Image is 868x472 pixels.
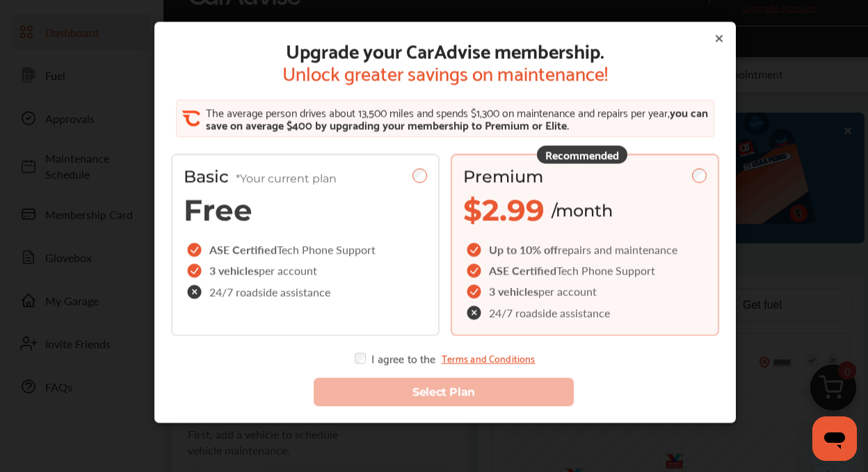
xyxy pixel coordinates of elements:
[489,307,610,318] span: 24/7 roadside assistance
[558,241,677,257] span: repairs and maintenance
[187,284,204,299] img: check-cross-icon.c68f34ea.svg
[209,262,259,278] span: 3 vehicles
[489,241,558,257] span: Up to 10% off
[184,166,337,186] span: Basic
[206,102,670,121] span: The average person drives about 13,500 miles and spends $1,300 on maintenance and repairs per year,
[812,416,857,461] iframe: Button to launch messaging window
[489,283,538,299] span: 3 vehicles
[209,286,330,298] span: 24/7 roadside assistance
[184,192,252,228] span: Free
[282,60,608,83] span: Unlock greater savings on maintenance!
[209,241,277,257] span: ASE Certified
[463,192,545,228] span: $2.99
[355,352,535,364] div: I agree to the
[467,263,483,277] img: checkIcon.6d469ec1.svg
[489,262,556,278] span: ASE Certified
[277,241,376,257] span: Tech Phone Support
[537,145,627,163] div: Recommended
[282,38,608,60] span: Upgrade your CarAdvise membership.
[442,352,536,364] a: Terms and Conditions
[259,262,317,278] span: per account
[467,243,483,257] img: checkIcon.6d469ec1.svg
[463,166,543,186] span: Premium
[538,283,597,299] span: per account
[556,262,655,278] span: Tech Phone Support
[467,284,483,298] img: checkIcon.6d469ec1.svg
[552,200,613,220] span: /month
[182,109,200,127] img: CA_CheckIcon.cf4f08d4.svg
[236,172,337,185] span: *Your current plan
[206,102,708,133] span: you can save on average $400 by upgrading your membership to Premium or Elite.
[467,305,483,320] img: check-cross-icon.c68f34ea.svg
[187,263,204,277] img: checkIcon.6d469ec1.svg
[187,243,204,257] img: checkIcon.6d469ec1.svg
